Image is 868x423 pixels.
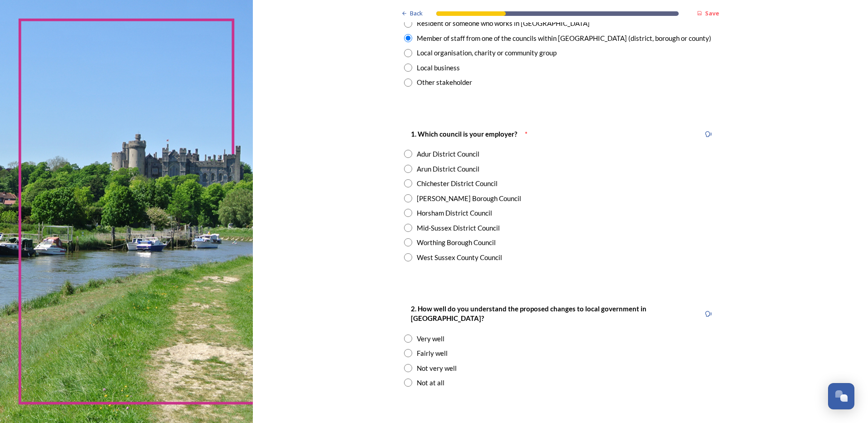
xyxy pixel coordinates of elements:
[417,378,444,388] div: Not at all
[417,63,460,73] div: Local business
[411,130,517,138] strong: 1. Which council is your employer?
[417,48,557,58] div: Local organisation, charity or community group
[417,77,472,88] div: Other stakeholder
[417,334,444,344] div: Very well
[705,9,719,17] strong: Save
[417,252,502,263] div: West Sussex County Council
[411,305,648,322] strong: 2. How well do you understand the proposed changes to local government in [GEOGRAPHIC_DATA]?
[417,237,496,248] div: Worthing Borough Council
[417,193,521,204] div: [PERSON_NAME] Borough Council
[417,18,590,29] div: Resident or someone who works in [GEOGRAPHIC_DATA]
[828,383,854,409] button: Open Chat
[417,164,479,174] div: Arun District Council
[417,208,492,218] div: Horsham District Council
[410,9,423,18] span: Back
[417,149,479,159] div: Adur District Council
[417,348,448,359] div: Fairly well
[417,33,711,44] div: Member of staff from one of the councils within [GEOGRAPHIC_DATA] (district, borough or county)
[417,178,498,189] div: Chichester District Council
[417,363,457,374] div: Not very well
[417,223,500,233] div: Mid-Sussex District Council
